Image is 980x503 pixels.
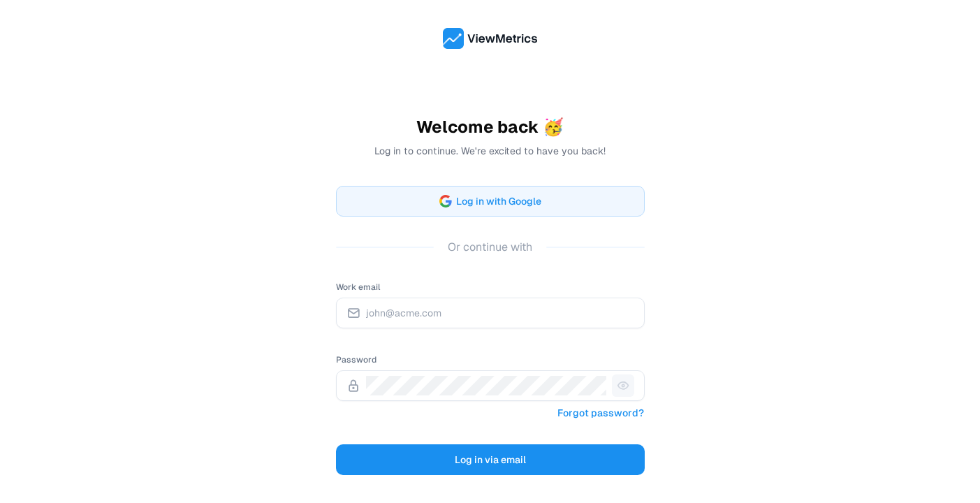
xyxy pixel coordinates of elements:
button: Log in via email [336,444,645,475]
a: Forgot password? [557,404,645,422]
label: Password [336,354,376,365]
input: john@acme.com [366,303,634,323]
span: Log in with Google [456,193,541,210]
label: Work email [336,282,381,293]
p: Log in to continue. We're excited to have you back! [336,144,645,158]
span: Or continue with [434,239,546,256]
button: Log in with Google [336,186,645,217]
h1: Welcome back 🥳 [336,116,645,138]
img: ViewMetrics's logo [443,28,538,49]
span: Log in via email [455,451,526,468]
